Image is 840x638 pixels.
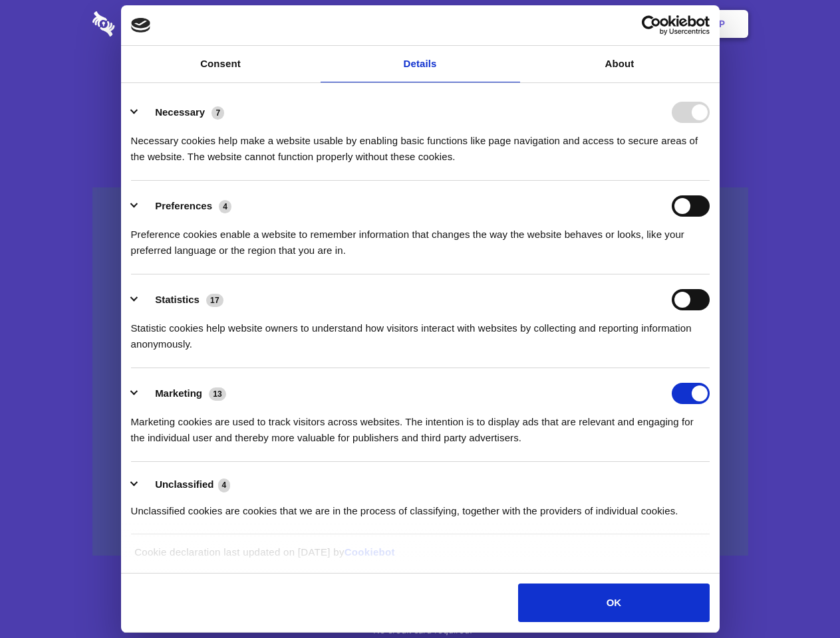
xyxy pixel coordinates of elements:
button: Statistics (17) [131,289,232,310]
a: Pricing [390,3,448,45]
div: Preference cookies enable a website to remember information that changes the way the website beha... [131,217,710,259]
button: Necessary (7) [131,102,233,123]
label: Statistics [155,294,200,305]
span: 13 [209,387,226,401]
div: Marketing cookies are used to track visitors across websites. The intention is to display ads tha... [131,404,710,446]
button: Unclassified (4) [131,477,239,493]
label: Marketing [155,387,202,399]
img: logo [131,18,151,33]
button: OK [518,584,709,622]
a: Usercentrics Cookiebot - opens in a new window [593,15,710,35]
div: Statistic cookies help website owners to understand how visitors interact with websites by collec... [131,310,710,352]
div: Necessary cookies help make a website usable by enabling basic functions like page navigation and... [131,123,710,165]
a: About [520,46,720,82]
span: 7 [211,106,224,120]
a: Consent [121,46,321,82]
iframe: Drift Widget Chat Controller [773,572,824,622]
h1: Eliminate Slack Data Loss. [92,60,748,108]
span: 4 [218,478,231,492]
div: Cookie declaration last updated on [DATE] by [124,544,716,570]
a: Details [321,46,520,82]
a: Contact [539,3,601,45]
a: Wistia video thumbnail [92,187,748,556]
div: Unclassified cookies are cookies that we are in the process of classifying, together with the pro... [131,493,710,519]
button: Preferences (4) [131,195,240,217]
span: 4 [219,200,231,213]
button: Marketing (13) [131,383,235,404]
h4: Auto-redaction of sensitive data, encrypted data sharing and self-destructing private chats. Shar... [92,121,748,165]
span: 17 [206,294,223,307]
a: Cookiebot [345,546,395,558]
label: Preferences [155,200,212,211]
label: Necessary [155,106,205,118]
img: logo-wordmark-white-trans-d4663122ce5f474addd5e946df7df03e33cb6a1c49d2221995e7729f52c070b2.svg [92,11,206,37]
a: Login [603,3,661,45]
